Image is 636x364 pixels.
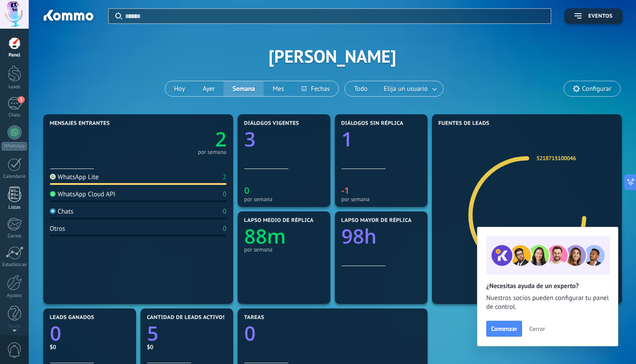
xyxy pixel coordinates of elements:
[223,225,226,233] div: 0
[50,207,74,216] div: Chats
[341,223,377,250] text: 98h
[439,120,490,127] span: Fuentes de leads
[376,81,443,96] button: Elija un usuario
[244,120,299,127] span: Diálogos vigentes
[2,113,27,118] div: Chats
[50,208,56,214] img: Chats
[486,321,522,337] button: Comenzar
[486,282,609,290] h2: ¿Necesitas ayuda de un experto?
[2,142,27,150] div: WhatsApp
[147,320,227,347] a: 5
[223,190,226,199] div: 0
[2,262,27,268] div: Estadísticas
[244,126,256,153] text: 3
[341,120,404,127] span: Diálogos sin réplica
[588,13,613,19] span: Eventos
[244,320,256,347] text: 0
[264,81,293,96] button: Mes
[244,184,249,196] text: 0
[2,174,27,180] div: Calendario
[2,293,27,299] div: Ajustes
[345,81,376,96] button: Todo
[147,343,227,351] div: $0
[525,322,549,335] button: Cerrar
[50,343,129,351] div: $0
[50,173,99,181] div: WhatsApp Lite
[50,315,95,321] span: Leads ganados
[165,81,194,96] button: Hoy
[293,81,338,96] button: Fechas
[244,320,421,347] a: 0
[50,190,116,199] div: WhatsApp Cloud API
[223,207,226,216] div: 0
[194,81,224,96] button: Ayer
[18,96,25,103] span: 3
[215,126,227,153] text: 2
[486,294,609,311] span: Nuestros socios pueden configurar tu panel de control.
[50,225,65,233] div: Otros
[50,320,129,347] a: 0
[529,326,545,332] span: Cerrar
[198,150,227,154] div: por semana
[50,174,56,180] img: WhatsApp Lite
[341,196,421,203] div: por semana
[564,8,623,24] button: Eventos
[2,84,27,90] div: Leads
[341,126,353,153] text: 1
[2,233,27,239] div: Correo
[2,205,27,210] div: Listas
[50,191,56,197] img: WhatsApp Cloud API
[50,120,110,127] span: Mensajes entrantes
[244,246,324,253] div: por semana
[223,173,226,181] div: 2
[244,196,324,203] div: por semana
[50,320,61,347] text: 0
[537,154,576,162] a: 5218715100046
[341,184,349,196] text: -1
[244,315,265,321] span: Tareas
[147,315,226,321] span: Cantidad de leads activos
[582,85,611,93] span: Configurar
[341,218,412,224] span: Lapso mayor de réplica
[147,320,159,347] text: 5
[138,126,227,153] a: 2
[491,326,517,332] span: Comenzar
[382,83,429,95] span: Elija un usuario
[244,223,286,250] text: 88m
[223,81,264,96] button: Semana
[2,53,27,58] div: Panel
[341,223,421,250] a: 98h
[244,218,314,224] span: Lapso medio de réplica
